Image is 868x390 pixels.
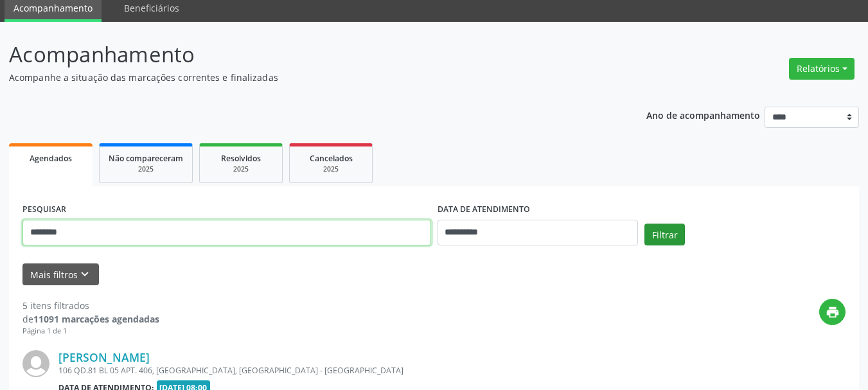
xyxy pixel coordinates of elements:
[310,153,353,164] span: Cancelados
[58,365,653,376] div: 106 QD.81 BL 05 APT. 406, [GEOGRAPHIC_DATA], [GEOGRAPHIC_DATA] - [GEOGRAPHIC_DATA]
[646,107,760,123] p: Ano de acompanhamento
[22,350,49,377] img: img
[826,305,840,319] i: print
[644,224,685,245] button: Filtrar
[819,299,846,325] button: print
[22,200,66,220] label: PESQUISAR
[58,350,150,364] a: [PERSON_NAME]
[438,200,530,220] label: DATA DE ATENDIMENTO
[30,153,72,164] span: Agendados
[221,153,261,164] span: Resolvidos
[299,164,363,174] div: 2025
[9,71,604,84] p: Acompanhe a situação das marcações correntes e finalizadas
[22,263,99,286] button: Mais filtroskeyboard_arrow_down
[9,39,604,71] p: Acompanhamento
[209,164,273,174] div: 2025
[109,153,183,164] span: Não compareceram
[22,326,159,337] div: Página 1 de 1
[78,267,92,281] i: keyboard_arrow_down
[22,299,159,312] div: 5 itens filtrados
[22,312,159,326] div: de
[109,164,183,174] div: 2025
[33,313,159,325] strong: 11091 marcações agendadas
[789,58,855,80] button: Relatórios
